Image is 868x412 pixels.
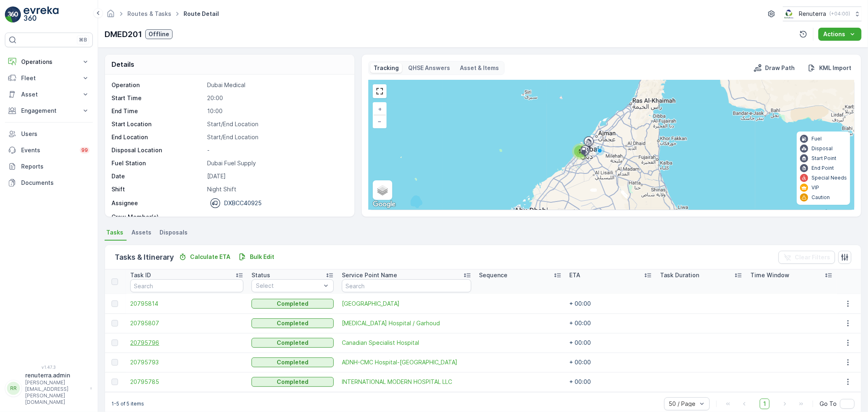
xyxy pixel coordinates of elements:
p: VIP [811,184,819,191]
p: Dubai Medical [207,81,346,89]
td: + 00:00 [566,313,656,333]
p: Clear Filters [795,253,830,261]
p: KML Import [819,64,851,72]
button: Completed [251,318,334,328]
a: Zoom In [374,103,386,115]
p: ⌘B [79,37,87,43]
p: Status [251,271,270,279]
p: Asset & Items [460,64,499,72]
img: logo [5,7,21,23]
a: View Fullscreen [374,85,386,97]
a: Events99 [5,142,93,158]
button: Completed [251,377,334,387]
button: Draw Path [750,63,798,73]
p: Start/End Location [207,120,346,128]
a: Documents [5,175,93,191]
button: Completed [251,338,334,348]
span: 20795814 [130,300,243,308]
p: Actions [823,30,845,38]
p: Operation [112,81,204,89]
button: Offline [145,29,173,39]
p: End Point [811,165,834,171]
span: − [378,118,382,125]
p: Task Duration [660,271,699,279]
p: renuterra.admin [25,371,86,379]
a: Routes & Tasks [127,10,171,17]
p: Events [21,146,75,154]
span: Go To [820,400,837,408]
p: Engagement [21,107,77,115]
button: Engagement [5,103,93,119]
p: ETA [570,271,581,279]
span: Route Detail [182,10,221,18]
p: Service Point Name [342,271,397,279]
p: Dubai Fuel Supply [207,159,346,167]
p: 99 [81,147,88,153]
p: - [207,213,346,221]
p: 10:00 [207,107,346,115]
a: 20795785 [130,378,243,386]
span: [GEOGRAPHIC_DATA] [342,300,471,308]
p: Disposal [811,145,833,152]
a: Layers [374,181,391,199]
p: [DATE] [207,172,346,180]
a: Homepage [106,12,115,19]
p: Sequence [479,271,508,279]
span: Disposals [160,228,188,237]
p: Completed [277,358,308,366]
p: 20:00 [207,94,346,102]
a: INTERNATIONAL MODERN HOSPITAL LLC [342,378,471,386]
span: [MEDICAL_DATA] Hospital / Garhoud [342,319,471,327]
img: Screenshot_2024-07-26_at_13.33.01.png [783,9,796,18]
input: Search [342,279,471,292]
td: + 00:00 [566,353,656,372]
p: Calculate ETA [190,253,230,261]
div: Toggle Row Selected [112,359,118,366]
p: Users [21,130,90,138]
a: Reports [5,158,93,175]
div: Toggle Row Selected [112,320,118,327]
p: Offline [149,30,169,38]
img: Google [371,199,398,210]
p: Completed [277,300,308,308]
p: Crew Member(s) [112,213,204,221]
a: Al Zahra Hospital [342,300,471,308]
p: Completed [277,319,308,327]
td: + 00:00 [566,294,656,313]
button: Renuterra(+04:00) [783,7,861,21]
p: Fuel [811,136,822,142]
p: Completed [277,339,308,347]
a: 20795793 [130,358,243,366]
a: 20795796 [130,339,243,347]
p: Date [112,172,204,180]
p: Bulk Edit [250,253,274,261]
p: Asset [21,90,77,99]
input: Search [130,279,243,292]
p: Start Location [112,120,204,128]
p: Reports [21,162,90,171]
button: Fleet [5,70,93,86]
span: Tasks [106,228,123,237]
p: Shift [112,185,204,193]
button: KML Import [805,63,855,73]
button: Asset [5,86,93,103]
p: Fuel Station [112,159,204,167]
button: Clear Filters [778,251,835,264]
td: + 00:00 [566,333,656,353]
p: Disposal Location [112,146,204,154]
p: DXBCC40925 [224,199,262,207]
button: Completed [251,357,334,367]
button: RRrenuterra.admin[PERSON_NAME][EMAIL_ADDRESS][PERSON_NAME][DOMAIN_NAME] [5,371,93,405]
span: v 1.47.3 [5,365,93,370]
p: Fleet [21,74,77,82]
div: RR [7,382,20,395]
p: QHSE Answers [409,64,450,72]
button: Calculate ETA [175,252,234,262]
p: Assignee [112,199,138,207]
p: Completed [277,378,308,386]
p: Select [256,282,321,290]
span: 1 [760,399,770,409]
